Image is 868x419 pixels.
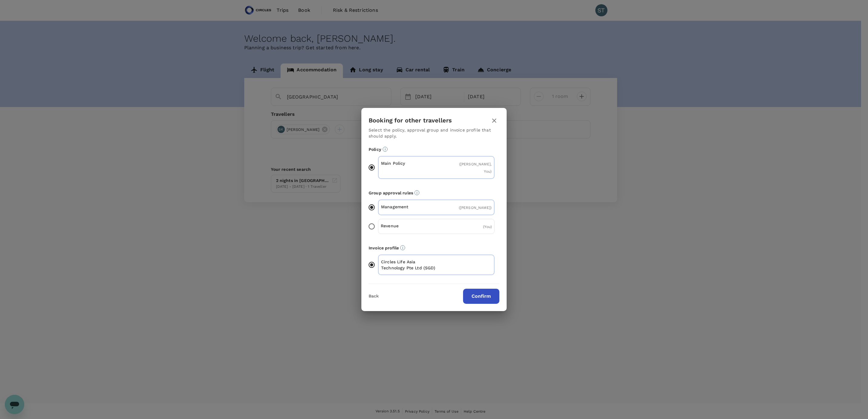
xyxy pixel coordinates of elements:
[369,146,499,152] p: Policy
[381,223,436,229] p: Revenue
[400,245,405,250] svg: The payment currency and company information are based on the selected invoice profile.
[459,206,492,210] span: ( [PERSON_NAME] )
[369,190,499,196] p: Group approval rules
[414,190,419,195] svg: Default approvers or custom approval rules (if available) are based on the user group.
[463,289,499,304] button: Confirm
[381,259,436,271] p: Circles Life Asia Technology Pte Ltd (SGD)
[381,160,436,166] p: Main Policy
[369,294,379,299] button: Back
[369,127,499,139] p: Select the policy, approval group and invoice profile that should apply.
[483,225,492,229] span: ( You )
[369,245,499,251] p: Invoice profile
[381,204,436,210] p: Management
[383,147,388,152] svg: Booking restrictions are based on the selected travel policy.
[369,117,452,124] h3: Booking for other travellers
[459,162,492,174] span: ( [PERSON_NAME], You )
